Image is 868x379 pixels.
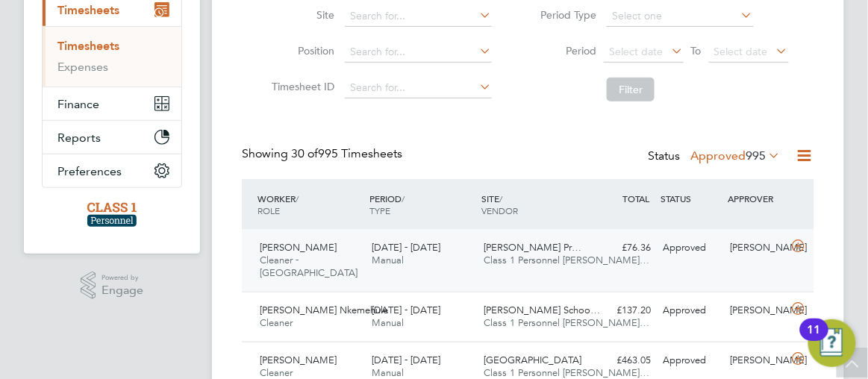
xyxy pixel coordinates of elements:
label: Period [529,44,596,57]
span: Cleaner [260,366,293,379]
span: / [499,192,502,204]
span: Engage [102,284,143,297]
span: / [402,192,405,204]
label: Timesheet ID [267,80,334,93]
div: £137.20 [590,298,658,323]
input: Search for... [345,42,492,63]
span: [PERSON_NAME] Schoo… [484,304,600,316]
span: Class 1 Personnel [PERSON_NAME]… [484,316,649,329]
span: [PERSON_NAME] [260,241,337,254]
a: Powered byEngage [81,272,144,300]
div: Status [648,146,784,167]
button: Filter [607,78,655,101]
div: Approved [658,236,725,260]
input: Select one [607,6,754,27]
span: Select date [609,45,663,58]
span: Class 1 Personnel [PERSON_NAME]… [484,366,649,379]
div: SITE [478,185,590,224]
label: Position [267,44,334,57]
a: Expenses [57,60,108,74]
div: Approved [658,348,725,373]
div: APPROVER [725,185,792,212]
span: Class 1 Personnel [PERSON_NAME]… [484,254,649,266]
span: Powered by [102,272,143,284]
span: [DATE] - [DATE] [372,241,440,254]
span: To [687,41,706,60]
span: Finance [57,97,99,111]
span: 995 Timesheets [291,146,402,161]
div: [PERSON_NAME] [725,348,792,373]
div: £76.36 [590,236,658,260]
button: Open Resource Center, 11 new notifications [808,319,856,367]
div: [PERSON_NAME] [725,236,792,260]
span: Manual [372,254,404,266]
span: / [296,192,299,204]
img: class1personnel-logo-retina.png [87,203,137,227]
span: ROLE [257,204,280,216]
button: Finance [43,87,181,120]
span: [DATE] - [DATE] [372,354,440,366]
button: Preferences [43,154,181,187]
span: Cleaner [260,316,293,329]
div: Approved [658,298,725,323]
div: PERIOD [366,185,478,224]
input: Search for... [345,78,492,98]
span: [GEOGRAPHIC_DATA] [484,354,581,366]
a: Timesheets [57,39,119,53]
label: Approved [691,148,781,163]
span: Reports [57,131,101,145]
span: Cleaner - [GEOGRAPHIC_DATA] [260,254,357,279]
span: TOTAL [623,192,650,204]
div: 11 [808,330,821,349]
input: Search for... [345,6,492,27]
div: Showing [242,146,405,162]
div: WORKER [254,185,366,224]
span: [PERSON_NAME] Nkemehule [260,304,388,316]
span: Timesheets [57,3,119,17]
label: Site [267,8,334,22]
span: VENDOR [481,204,518,216]
span: [DATE] - [DATE] [372,304,440,316]
span: Preferences [57,164,122,178]
button: Reports [43,121,181,154]
span: TYPE [369,204,390,216]
span: Manual [372,366,404,379]
div: [PERSON_NAME] [725,298,792,323]
span: 30 of [291,146,318,161]
span: 995 [746,148,766,163]
div: STATUS [658,185,725,212]
div: Timesheets [43,26,181,87]
span: Select date [714,45,768,58]
span: [PERSON_NAME] [260,354,337,366]
a: Go to home page [42,203,182,227]
div: £463.05 [590,348,658,373]
span: [PERSON_NAME] Pr… [484,241,581,254]
span: Manual [372,316,404,329]
label: Period Type [529,8,596,22]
